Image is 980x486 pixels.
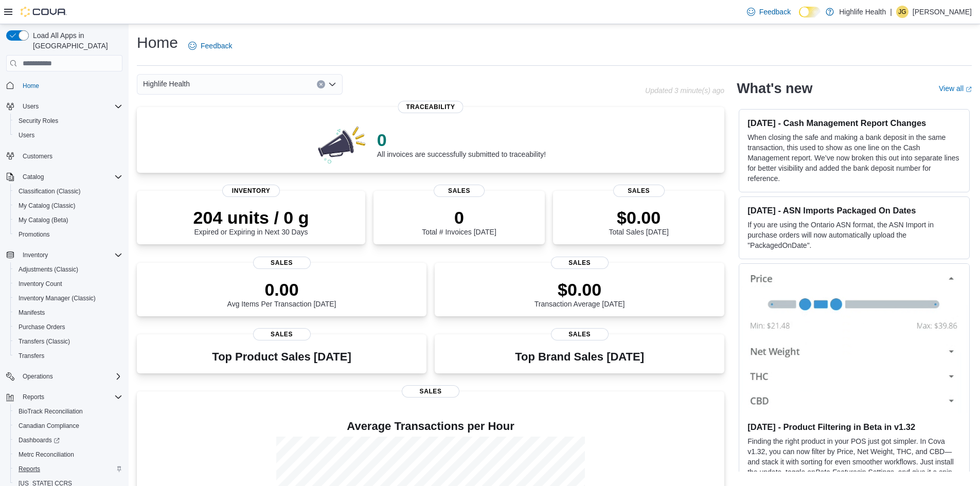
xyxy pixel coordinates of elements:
input: Dark Mode [799,7,821,17]
span: Users [14,129,122,141]
span: Metrc Reconciliation [19,451,74,459]
span: Security Roles [19,117,58,125]
button: Operations [19,370,57,383]
span: BioTrack Reconciliation [14,405,122,418]
span: Dashboards [14,434,122,446]
span: My Catalog (Beta) [14,214,122,226]
p: | [890,6,892,18]
span: Highlife Health [143,78,190,90]
div: Expired or Expiring in Next 30 Days [193,207,309,236]
span: Sales [253,328,311,340]
button: Operations [2,369,127,384]
h3: [DATE] - Product Filtering in Beta in v1.32 [747,422,961,432]
span: Operations [19,370,122,383]
h1: Home [137,32,178,53]
span: Dashboards [19,436,60,444]
span: Canadian Compliance [14,420,122,432]
span: Inventory Count [14,278,122,290]
h3: [DATE] - ASN Imports Packaged On Dates [747,205,961,215]
span: Customers [19,150,122,163]
span: Adjustments (Classic) [19,265,78,274]
span: Reports [19,465,40,473]
span: Reports [19,391,122,403]
span: Inventory Count [19,280,62,288]
span: Sales [402,385,459,398]
button: Inventory Manager (Classic) [10,291,127,305]
a: Classification (Classic) [14,185,85,197]
span: Inventory [222,185,280,197]
div: Transaction Average [DATE] [534,279,625,308]
a: Inventory Manager (Classic) [14,292,100,304]
a: My Catalog (Beta) [14,214,73,226]
div: Avg Items Per Transaction [DATE] [227,279,336,308]
button: Reports [2,390,127,404]
p: 0 [377,130,546,150]
span: Users [23,102,39,111]
a: Canadian Compliance [14,420,83,432]
div: All invoices are successfully submitted to traceability! [377,130,546,158]
p: $0.00 [534,279,625,300]
div: Jennifer Gierum [896,6,908,18]
span: JG [898,6,906,18]
button: Open list of options [328,80,336,88]
h3: Top Product Sales [DATE] [212,351,351,363]
span: Metrc Reconciliation [14,448,122,461]
button: Classification (Classic) [10,184,127,199]
a: Reports [14,463,44,475]
div: Total Sales [DATE] [609,207,668,236]
span: My Catalog (Classic) [19,202,76,210]
span: Sales [551,328,609,340]
span: Sales [551,257,609,269]
span: Home [19,79,122,92]
button: Inventory [2,248,127,262]
button: Clear input [317,80,325,88]
div: Total # Invoices [DATE] [422,207,496,236]
span: Classification (Classic) [19,187,81,195]
h3: [DATE] - Cash Management Report Changes [747,118,961,128]
a: Feedback [184,35,236,56]
span: Promotions [14,228,122,241]
p: $0.00 [609,207,668,228]
span: My Catalog (Beta) [19,216,68,224]
button: Manifests [10,305,127,320]
p: If you are using the Ontario ASN format, the ASN Import in purchase orders will now automatically... [747,220,961,250]
span: Home [23,82,39,90]
span: Catalog [23,173,44,181]
h4: Average Transactions per Hour [145,420,716,433]
a: Metrc Reconciliation [14,448,78,461]
p: [PERSON_NAME] [913,6,972,18]
a: Transfers (Classic) [14,335,74,348]
span: Classification (Classic) [14,185,122,197]
span: Promotions [19,230,50,239]
img: Cova [21,7,67,17]
span: Reports [14,463,122,475]
button: My Catalog (Classic) [10,199,127,213]
button: Transfers (Classic) [10,334,127,349]
a: Inventory Count [14,278,66,290]
span: Users [19,131,34,139]
span: Inventory [19,249,122,261]
span: Load All Apps in [GEOGRAPHIC_DATA] [29,30,122,51]
span: My Catalog (Classic) [14,200,122,212]
em: Beta Features [815,468,861,476]
span: Users [19,100,122,113]
span: Traceability [398,101,464,113]
a: Security Roles [14,115,62,127]
a: View allExternal link [939,84,972,93]
h3: Top Brand Sales [DATE] [515,351,644,363]
a: Dashboards [10,433,127,447]
a: Feedback [743,2,795,22]
span: Sales [613,185,665,197]
span: Purchase Orders [19,323,65,331]
p: 0 [422,207,496,228]
span: Security Roles [14,115,122,127]
button: Home [2,78,127,93]
a: Purchase Orders [14,321,69,333]
button: Users [2,99,127,114]
span: Canadian Compliance [19,422,79,430]
button: Purchase Orders [10,320,127,334]
a: Dashboards [14,434,64,446]
a: Home [19,80,43,92]
span: Reports [23,393,44,401]
button: Catalog [2,170,127,184]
